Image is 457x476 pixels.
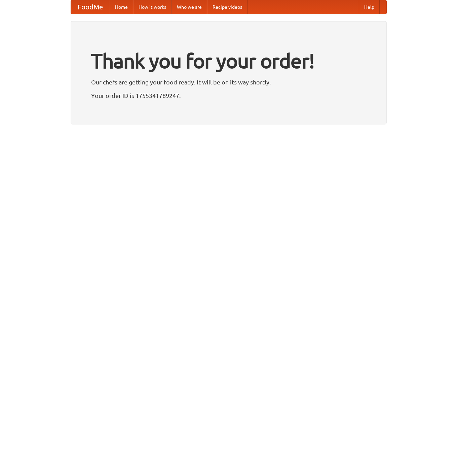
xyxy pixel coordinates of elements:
h1: Thank you for your order! [91,45,366,77]
p: Our chefs are getting your food ready. It will be on its way shortly. [91,77,366,87]
a: Recipe videos [207,0,247,14]
a: FoodMe [71,0,110,14]
a: How it works [133,0,172,14]
p: Your order ID is 1755341789247. [91,90,366,101]
a: Who we are [172,0,207,14]
a: Help [359,0,380,14]
a: Home [110,0,133,14]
